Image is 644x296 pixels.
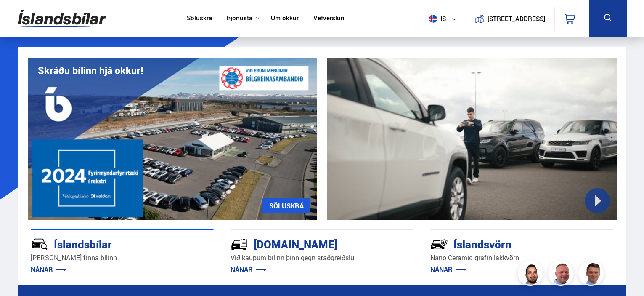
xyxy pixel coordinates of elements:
[429,15,437,23] img: svg+xml;base64,PHN2ZyB4bWxucz0iaHR0cDovL3d3dy53My5vcmcvMjAwMC9zdmciIHdpZHRoPSI1MTIiIGhlaWdodD0iNT...
[231,253,413,263] p: Við kaupum bílinn þinn gegn staðgreiðslu
[231,265,266,274] a: NÁNAR
[426,6,464,31] button: is
[430,236,583,251] div: Íslandsvörn
[313,14,345,23] a: Vefverslun
[231,236,384,251] div: [DOMAIN_NAME]
[262,198,310,213] a: SÖLUSKRÁ
[227,14,252,22] button: Þjónusta
[28,58,317,220] img: eKx6w-_Home_640_.png
[187,14,212,23] a: Söluskrá
[468,7,550,31] a: [STREET_ADDRESS]
[426,15,447,23] span: is
[430,235,448,253] img: -Svtn6bYgwAsiwNX.svg
[271,14,299,23] a: Um okkur
[549,262,575,287] img: siFngHWaQ9KaOqBr.png
[31,265,66,274] a: NÁNAR
[231,235,248,253] img: tr5P-W3DuiFaO7aO.svg
[519,262,544,287] img: nhp88E3Fdnt1Opn2.png
[430,265,466,274] a: NÁNAR
[18,5,106,32] img: G0Ugv5HjCgRt.svg
[31,235,48,253] img: JRvxyua_JYH6wB4c.svg
[31,253,214,263] p: [PERSON_NAME] finna bílinn
[491,15,542,22] button: [STREET_ADDRESS]
[38,65,143,76] h1: Skráðu bílinn hjá okkur!
[31,236,184,251] div: Íslandsbílar
[430,253,613,263] p: Nano Ceramic grafín lakkvörn
[580,262,605,287] img: FbJEzSuNWCJXmdc-.webp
